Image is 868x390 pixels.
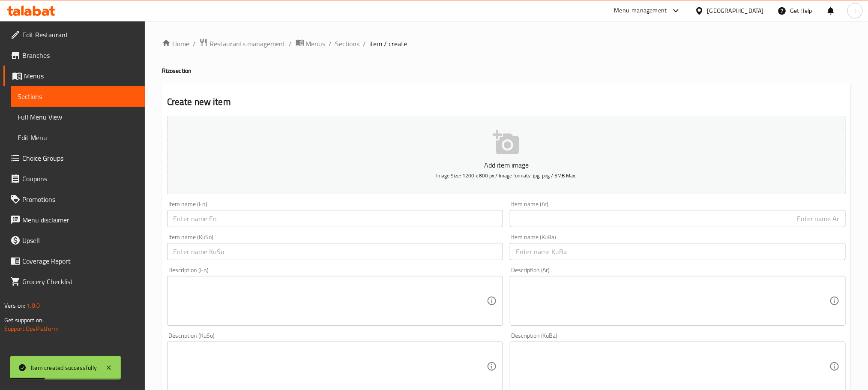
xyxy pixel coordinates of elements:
[3,66,145,86] a: Menus
[11,86,145,107] a: Sections
[167,96,846,108] h2: Create new item
[335,39,360,49] a: Sections
[162,39,189,49] a: Home
[31,363,97,372] div: Item created successfully
[22,276,138,287] span: Grocery Checklist
[3,168,145,189] a: Coupons
[4,300,25,311] span: Version:
[193,39,196,49] li: /
[289,39,292,49] li: /
[3,251,145,271] a: Coverage Report
[707,6,764,15] div: [GEOGRAPHIC_DATA]
[199,38,286,49] a: Restaurants management
[22,256,138,266] span: Coverage Report
[436,171,576,180] span: Image Size: 1200 x 800 px / Image formats: jpg, png / 5MB Max.
[22,194,138,204] span: Promotions
[510,210,846,227] input: Enter name Ar
[11,127,145,148] a: Edit Menu
[18,132,138,143] span: Edit Menu
[3,271,145,292] a: Grocery Checklist
[22,215,138,225] span: Menu disclaimer
[167,210,503,227] input: Enter name En
[22,153,138,163] span: Choice Groups
[180,160,832,170] p: Add item image
[162,66,851,75] h4: Rizo section
[11,107,145,127] a: Full Menu View
[24,71,138,81] span: Menus
[18,91,138,102] span: Sections
[4,323,59,334] a: Support.OpsPlatform
[296,38,326,49] a: Menus
[22,235,138,246] span: Upsell
[3,148,145,168] a: Choice Groups
[329,39,332,49] li: /
[3,189,145,210] a: Promotions
[3,45,145,66] a: Branches
[22,174,138,184] span: Coupons
[22,50,138,60] span: Branches
[4,315,44,326] span: Get support on:
[167,243,503,260] input: Enter name KuSo
[162,38,851,49] nav: breadcrumb
[167,116,846,194] button: Add item imageImage Size: 1200 x 800 px / Image formats: jpg, png / 5MB Max.
[306,39,326,49] span: Menus
[614,6,667,16] div: Menu-management
[22,30,138,40] span: Edit Restaurant
[3,210,145,230] a: Menu disclaimer
[510,243,846,260] input: Enter name KuBa
[363,39,366,49] li: /
[854,6,856,15] span: l
[27,300,40,311] span: 1.0.0
[210,39,286,49] span: Restaurants management
[18,112,138,122] span: Full Menu View
[3,230,145,251] a: Upsell
[370,39,407,49] span: item / create
[3,24,145,45] a: Edit Restaurant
